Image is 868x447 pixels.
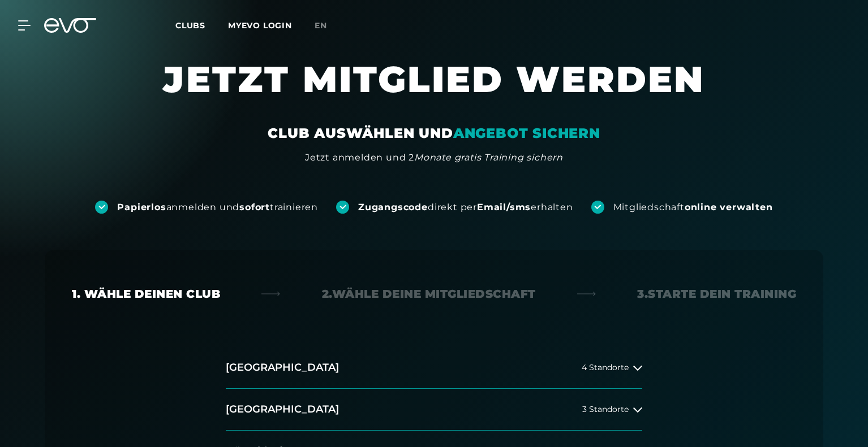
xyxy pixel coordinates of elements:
[175,20,205,31] span: Clubs
[322,286,536,302] div: 2. Wähle deine Mitgliedschaft
[117,201,318,214] div: anmelden und trainieren
[613,201,773,214] div: Mitgliedschaft
[239,202,270,212] strong: sofort
[315,19,341,32] a: en
[226,389,642,431] button: [GEOGRAPHIC_DATA]3 Standorte
[228,20,292,31] a: MYEVO LOGIN
[453,125,600,141] em: ANGEBOT SICHERN
[72,286,220,302] div: 1. Wähle deinen Club
[305,151,563,164] div: Jetzt anmelden und 2
[226,347,642,389] button: [GEOGRAPHIC_DATA]4 Standorte
[226,361,339,375] h2: [GEOGRAPHIC_DATA]
[226,402,339,416] h2: [GEOGRAPHIC_DATA]
[358,202,428,212] strong: Zugangscode
[117,202,166,212] strong: Papierlos
[582,405,629,414] span: 3 Standorte
[477,202,531,212] strong: Email/sms
[685,202,773,212] strong: online verwalten
[94,57,774,124] h1: JETZT MITGLIED WERDEN
[175,20,228,31] a: Clubs
[358,201,573,214] div: direkt per erhalten
[315,20,327,31] span: en
[268,124,600,142] div: CLUB AUSWÄHLEN UND
[582,363,629,372] span: 4 Standorte
[637,286,796,302] div: 3. Starte dein Training
[414,152,563,163] em: Monate gratis Training sichern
